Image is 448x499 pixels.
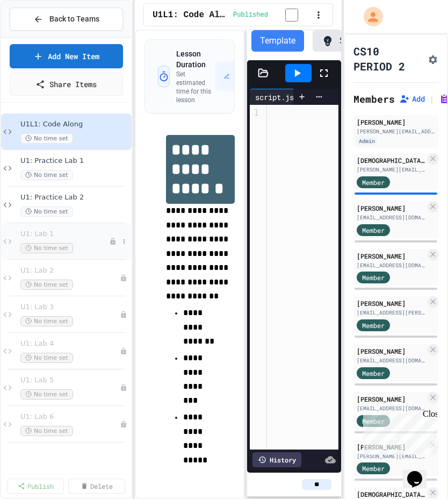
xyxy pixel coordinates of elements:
[10,8,123,31] button: Back to Teams
[20,412,120,422] span: U1: Lab 6
[362,320,385,330] span: Member
[119,236,129,247] button: More options
[20,230,109,239] span: U1: Lab 1
[120,347,127,355] div: Unpublished
[20,133,73,144] span: No time set
[4,4,74,68] div: Chat with us now!Close
[20,303,120,312] span: U1: Lab 3
[313,30,380,52] button: Solution
[250,107,261,119] div: 1
[357,137,377,146] div: Admin
[20,316,73,326] span: No time set
[357,298,425,308] div: [PERSON_NAME]
[251,30,304,52] button: Template
[428,52,438,65] button: Assignment Settings
[357,213,425,222] div: [EMAIL_ADDRESS][DOMAIN_NAME]
[20,206,73,217] span: No time set
[120,384,127,391] div: Unpublished
[20,170,73,180] span: No time set
[20,193,129,202] span: U1: Practice Lab 2
[176,70,215,104] p: Set estimated time for this lesson
[357,489,425,499] div: [DEMOGRAPHIC_DATA][PERSON_NAME]
[357,166,425,174] div: [PERSON_NAME][EMAIL_ADDRESS][DOMAIN_NAME]
[357,251,425,261] div: [PERSON_NAME]
[20,156,129,166] span: U1: Practice Lab 1
[10,44,123,68] a: Add New Item
[20,389,73,400] span: No time set
[353,91,395,106] h2: Members
[20,266,120,275] span: U1: Lab 2
[215,61,263,91] button: Set Time
[359,409,437,455] iframe: chat widget
[357,394,425,404] div: [PERSON_NAME]
[250,91,299,103] div: script.js
[362,368,385,378] span: Member
[272,9,311,22] input: publish toggle
[362,273,385,282] span: Member
[120,420,127,428] div: Unpublished
[20,280,73,290] span: No time set
[20,376,120,385] span: U1: Lab 5
[357,117,435,127] div: [PERSON_NAME]
[233,11,268,19] span: Published
[153,9,229,22] span: U1L1: Code Along
[362,177,385,187] span: Member
[8,479,64,494] a: Publish
[120,311,127,318] div: Unpublished
[68,479,125,494] a: Delete
[20,339,120,348] span: U1: Lab 4
[429,92,435,105] span: |
[357,404,425,412] div: [EMAIL_ADDRESS][DOMAIN_NAME]
[357,346,425,356] div: [PERSON_NAME]
[403,456,437,488] iframe: chat widget
[362,225,385,235] span: Member
[357,442,425,452] div: [PERSON_NAME]
[233,8,311,22] div: Content is published and visible to students
[357,127,435,136] div: [PERSON_NAME][EMAIL_ADDRESS][PERSON_NAME][DOMAIN_NAME]
[357,309,425,317] div: [EMAIL_ADDRESS][PERSON_NAME][DOMAIN_NAME]
[176,48,215,70] h3: Lesson Duration
[357,155,425,165] div: [DEMOGRAPHIC_DATA][PERSON_NAME]
[357,261,425,269] div: [EMAIL_ADDRESS][DOMAIN_NAME]
[357,452,425,460] div: [PERSON_NAME][EMAIL_ADDRESS][DOMAIN_NAME]
[20,426,73,436] span: No time set
[357,357,425,365] div: [EMAIL_ADDRESS][DOMAIN_NAME]
[49,13,99,25] span: Back to Teams
[109,238,117,245] div: Unpublished
[250,89,313,105] div: script.js
[362,464,385,473] span: Member
[20,243,73,253] span: No time set
[252,452,301,467] div: History
[357,203,425,213] div: [PERSON_NAME]
[20,120,129,129] span: U1L1: Code Along
[352,4,386,29] div: My Account
[120,274,127,282] div: Unpublished
[353,44,423,74] h1: CS10 PERIOD 2
[20,353,73,363] span: No time set
[399,94,425,104] button: Add
[10,73,123,96] a: Share Items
